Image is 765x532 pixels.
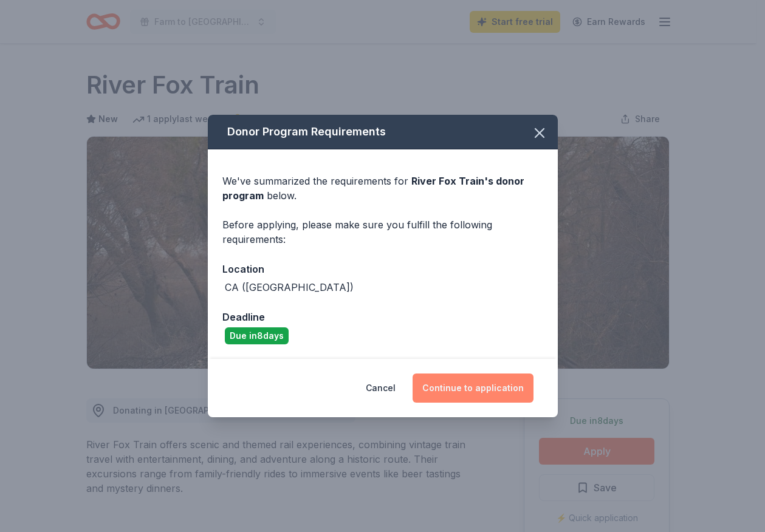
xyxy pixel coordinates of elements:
div: Due in 8 days [225,327,289,344]
div: Donor Program Requirements [208,115,558,149]
div: Deadline [222,309,543,325]
div: Location [222,261,543,277]
button: Continue to application [413,373,533,403]
div: CA ([GEOGRAPHIC_DATA]) [225,280,354,295]
div: Before applying, please make sure you fulfill the following requirements: [222,217,543,247]
button: Cancel [366,373,396,403]
div: We've summarized the requirements for below. [222,174,543,203]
